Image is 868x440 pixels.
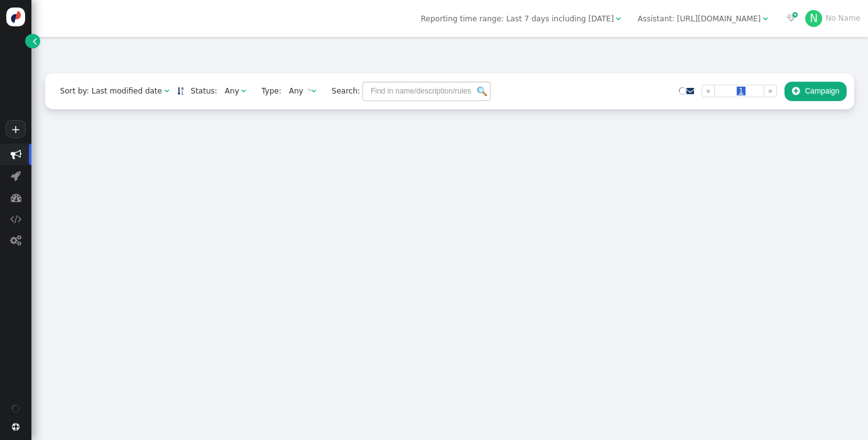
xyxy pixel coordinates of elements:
img: loading.gif [305,89,312,95]
span:  [241,87,246,95]
span: Status: [183,85,217,97]
a:  [177,87,183,95]
span:  [33,36,36,47]
span: Type: [254,85,281,97]
span:  [792,87,800,95]
span:  [12,423,19,431]
div: Any [289,85,303,97]
span: Reporting time range: Last 7 days including [DATE] [421,14,614,23]
button: Campaign [784,82,847,101]
div: Sort by: Last modified date [60,85,162,97]
span:  [11,192,21,203]
span:  [11,149,21,159]
img: icon_search.png [477,87,487,97]
span:  [312,87,317,95]
span: 1 [737,87,746,95]
div: Assistant: [URL][DOMAIN_NAME] [637,13,761,24]
a:  [25,34,40,48]
span: Search: [324,87,360,95]
span: Sorted in descending order [177,87,183,95]
span:  [165,87,170,95]
div: Any [225,85,239,97]
a: « [702,85,715,97]
span:  [686,87,694,95]
a:  [686,87,694,95]
span:  [10,213,21,224]
input: Find in name/description/rules [362,82,491,101]
span:  [11,170,21,181]
span:  [616,15,621,23]
span:  [10,235,21,245]
a: NNo Name [805,14,860,23]
span:  [787,14,796,22]
img: logo-icon.svg [6,8,25,26]
div: N [805,10,822,27]
a: + [6,120,25,138]
a: » [764,85,777,97]
span:  [763,15,768,23]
